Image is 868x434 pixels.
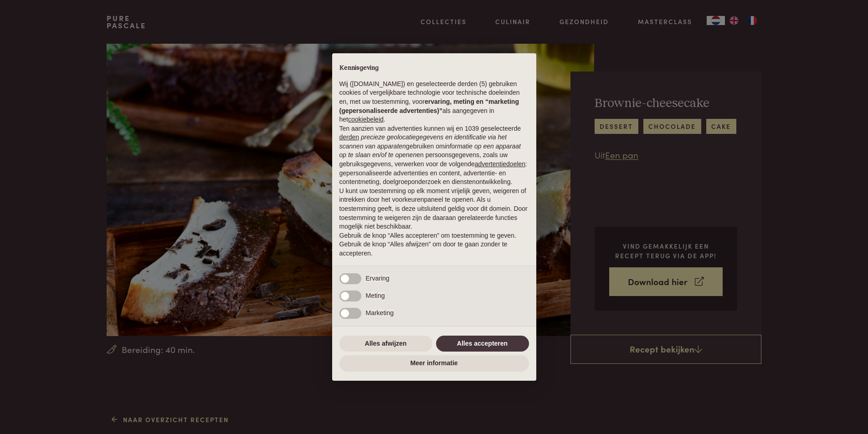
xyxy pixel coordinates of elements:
[339,64,529,72] h2: Kennisgeving
[339,133,360,142] button: derden
[339,133,507,150] em: precieze geolocatiegegevens en identificatie via het scannen van apparaten
[366,309,394,317] span: Marketing
[366,275,390,282] span: Ervaring
[339,143,521,159] em: informatie op een apparaat op te slaan en/of te openen
[339,98,519,114] strong: ervaring, meting en “marketing (gepersonaliseerde advertenties)”
[339,355,529,372] button: Meer informatie
[366,292,385,299] span: Meting
[339,336,432,352] button: Alles afwijzen
[475,160,525,169] button: advertentiedoelen
[339,124,529,187] p: Ten aanzien van advertenties kunnen wij en 1039 geselecteerde gebruiken om en persoonsgegevens, z...
[339,80,529,124] p: Wij ([DOMAIN_NAME]) en geselecteerde derden (5) gebruiken cookies of vergelijkbare technologie vo...
[348,116,384,123] a: cookiebeleid
[436,336,529,352] button: Alles accepteren
[339,231,529,258] p: Gebruik de knop “Alles accepteren” om toestemming te geven. Gebruik de knop “Alles afwijzen” om d...
[339,187,529,231] p: U kunt uw toestemming op elk moment vrijelijk geven, weigeren of intrekken door het voorkeurenpan...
